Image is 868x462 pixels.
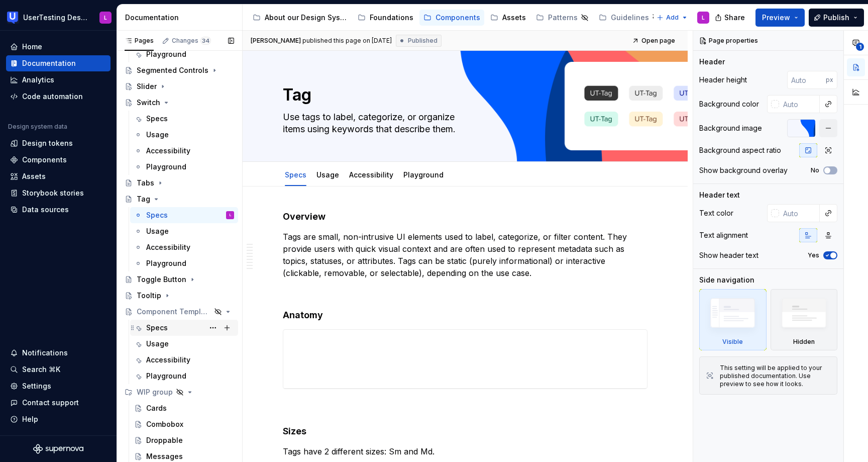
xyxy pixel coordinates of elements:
a: Usage [130,336,238,352]
div: Slider [137,81,157,91]
div: Page tree [249,8,652,28]
a: Storybook stories [6,185,111,201]
div: Foundations [370,13,413,23]
div: Usage [312,164,343,185]
div: Components [436,13,480,23]
a: Guidelines [595,10,664,26]
div: Notifications [22,348,68,358]
div: About our Design System [265,13,348,23]
a: Toggle Button [121,271,238,288]
a: Slider [121,78,238,95]
a: Playground [130,368,238,384]
div: Playground [399,164,448,185]
div: Messages [146,451,183,461]
div: Header text [699,190,740,200]
div: Playground [146,49,186,59]
a: Specs [130,320,238,336]
a: Open page [629,34,680,48]
button: Share [710,9,751,27]
span: Share [724,13,745,23]
div: Assets [22,171,46,181]
a: Design tokens [6,135,111,151]
a: Playground [130,159,238,175]
div: Specs [146,210,168,220]
div: Hidden [771,289,838,350]
div: Design tokens [22,138,73,148]
div: Changes [172,37,211,45]
div: Toggle Button [137,274,186,285]
div: Tag [137,194,150,204]
div: WIP group [121,384,238,400]
div: Components [22,155,67,165]
button: Search ⌘K [6,361,111,378]
a: Accessibility [130,239,238,255]
div: Analytics [22,75,54,85]
a: Assets [486,10,530,26]
a: Droppable [130,432,238,448]
svg: Supernova Logo [33,444,83,454]
div: Component Template [137,307,211,317]
h4: Overview [283,211,647,223]
a: Specs [130,111,238,127]
div: Text alignment [699,230,748,240]
a: Playground [130,255,238,271]
a: Specs [285,170,306,179]
div: Usage [146,226,169,236]
a: About our Design System [249,10,352,26]
div: Background color [699,99,759,109]
div: Pages [125,37,154,45]
a: Assets [6,168,111,184]
a: Component Template [121,304,238,320]
a: Tooltip [121,288,238,304]
div: Background aspect ratio [699,145,781,155]
div: Home [22,42,42,52]
a: Playground [130,46,238,62]
div: L [702,14,705,22]
div: This setting will be applied to your published documentation. Use preview to see how it looks. [720,364,831,388]
div: Header height [699,75,747,85]
a: Accessibility [130,143,238,159]
a: Settings [6,378,111,394]
textarea: Tag [281,83,645,107]
div: Accessibility [146,355,190,365]
div: Specs [146,114,168,124]
div: Accessibility [146,242,190,252]
a: Code automation [6,88,111,105]
input: Auto [779,204,820,222]
div: Tabs [137,178,154,188]
span: [PERSON_NAME] [251,37,301,45]
a: Switch [121,95,238,111]
p: px [826,76,833,84]
div: Search ⌘K [22,364,60,375]
div: Header [699,57,725,67]
div: Design system data [8,123,67,131]
h4: Anatomy [283,309,647,321]
div: Documentation [22,58,76,68]
div: Side navigation [699,275,754,285]
div: Guidelines [611,13,649,23]
p: Tags are small, non-intrusive UI elements used to label, categorize, or filter content. They prov... [283,231,647,279]
div: UserTesting Design System [23,13,87,23]
span: Preview [762,13,790,23]
div: Assets [502,13,526,23]
h4: Sizes [283,425,647,437]
div: Playground [146,371,186,381]
a: Tabs [121,175,238,191]
a: Foundations [354,10,417,26]
div: Combobox [146,419,183,429]
div: Specs [281,164,310,185]
a: Home [6,39,111,55]
div: Hidden [793,338,815,346]
span: Open page [641,37,675,45]
div: Playground [146,162,186,172]
div: Visible [722,338,743,346]
div: published this page on [DATE] [302,37,392,45]
div: Droppable [146,435,183,445]
div: Cards [146,403,167,413]
div: Playground [146,258,186,268]
div: Documentation [125,13,238,23]
div: Storybook stories [22,188,84,198]
a: Data sources [6,202,111,218]
textarea: Use tags to label, categorize, or organize items using keywords that describe them. [281,109,645,137]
